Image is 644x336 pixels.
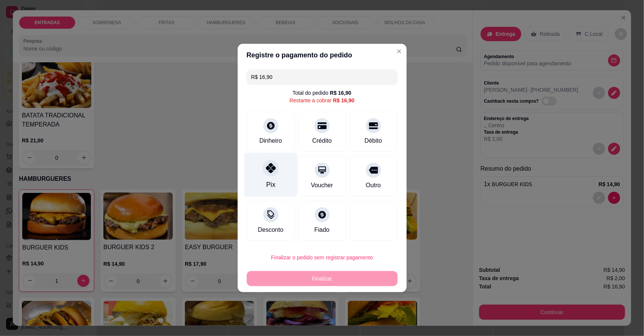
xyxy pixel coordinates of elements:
div: Fiado [314,225,329,234]
div: Voucher [311,181,333,190]
div: Crédito [312,136,332,145]
div: Outro [366,181,381,190]
div: Pix [266,180,275,190]
button: Close [393,45,405,57]
div: R$ 16,90 [333,97,355,104]
div: R$ 16,90 [330,89,352,97]
div: Desconto [258,225,284,234]
div: Dinheiro [260,136,282,145]
div: Débito [364,136,382,145]
input: Ex.: hambúrguer de cordeiro [251,69,393,85]
button: Finalizar o pedido sem registrar pagamento [247,250,398,265]
div: Restante a cobrar [289,97,354,104]
div: Total do pedido [293,89,352,97]
header: Registre o pagamento do pedido [238,44,407,66]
